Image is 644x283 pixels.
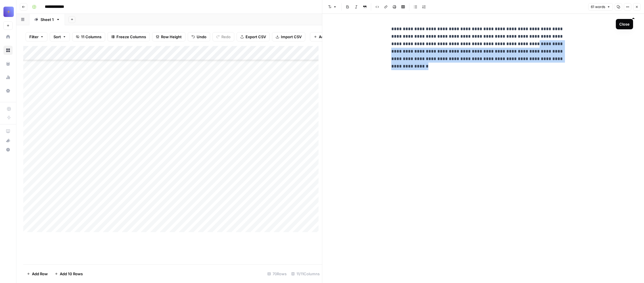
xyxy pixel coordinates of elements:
[3,46,13,55] a: Browse
[51,269,86,278] button: Add 10 Rows
[26,32,47,41] button: Filter
[588,3,613,11] button: 61 words
[81,34,101,40] span: 11 Columns
[29,14,65,25] a: Sheet 1
[116,34,146,40] span: Freeze Columns
[72,32,105,41] button: 11 Columns
[32,271,48,277] span: Add Row
[41,17,54,22] div: Sheet 1
[3,59,13,68] a: Your Data
[108,32,150,41] button: Freeze Columns
[23,269,51,278] button: Add Row
[221,34,231,40] span: Redo
[161,34,182,40] span: Row Height
[29,34,39,40] span: Filter
[310,32,345,41] button: Add Column
[591,4,605,9] span: 61 words
[152,32,185,41] button: Row Height
[3,5,13,19] button: Workspace: PC
[281,34,302,40] span: Import CSV
[3,136,13,145] button: What's new?
[3,145,13,154] button: Help + Support
[319,34,341,40] span: Add Column
[289,269,322,278] div: 11/11 Columns
[3,32,13,41] a: Home
[188,32,210,41] button: Undo
[60,271,83,277] span: Add 10 Rows
[212,32,234,41] button: Redo
[619,21,630,27] div: Close
[246,34,266,40] span: Export CSV
[272,32,305,41] button: Import CSV
[50,32,70,41] button: Sort
[3,86,13,95] a: Settings
[53,34,61,40] span: Sort
[197,34,206,40] span: Undo
[3,127,13,136] a: AirOps Academy
[3,73,13,82] a: Usage
[265,269,289,278] div: 70 Rows
[237,32,270,41] button: Export CSV
[3,7,14,17] img: PC Logo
